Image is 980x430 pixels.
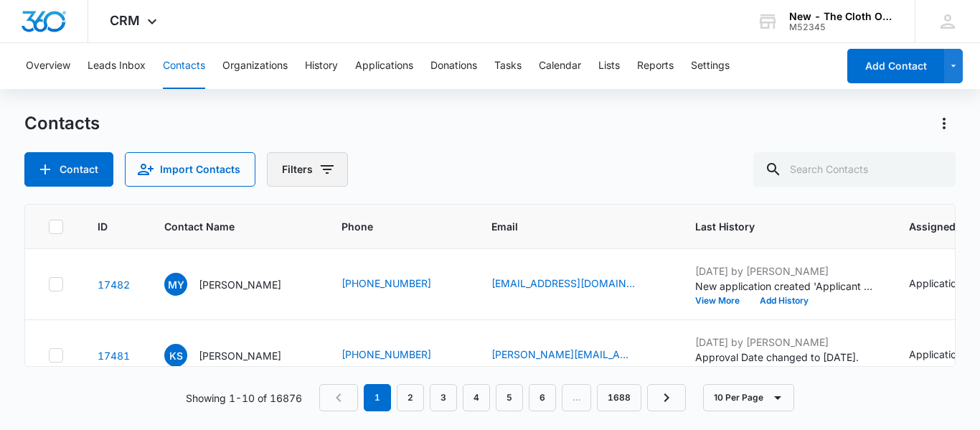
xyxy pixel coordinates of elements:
button: 10 Per Page [703,384,794,411]
div: account id [789,22,894,32]
span: CRM [110,13,140,28]
input: Search Contacts [753,152,956,187]
p: New application created 'Applicant - [PERSON_NAME]'. [695,279,875,294]
nav: Pagination [319,384,686,411]
div: Contact Name - Margaret Young - Select to Edit Field [164,273,307,296]
div: Contact Name - Katherine Sparks - Select to Edit Field [164,344,307,367]
a: Page 5 [496,384,523,411]
button: History [305,43,338,89]
span: KS [164,344,187,367]
span: Last History [695,219,854,234]
button: Import Contacts [125,152,255,187]
span: Email [491,219,640,234]
a: [PHONE_NUMBER] [341,347,431,362]
button: Reports [637,43,674,89]
span: Contact Name [164,219,286,234]
button: View More [695,296,750,305]
button: Contacts [163,43,205,89]
a: Page 4 [463,384,490,411]
a: [PHONE_NUMBER] [341,276,431,291]
button: Settings [691,43,730,89]
p: Showing 1-10 of 16876 [186,391,302,406]
a: [EMAIL_ADDRESS][DOMAIN_NAME] [491,276,635,291]
button: Filters [267,152,348,187]
a: Navigate to contact details page for Katherine Sparks [98,350,130,362]
div: Phone - (334) 318-2910 - Select to Edit Field [341,276,457,293]
button: Add Contact [24,152,113,187]
button: Lists [598,43,620,89]
button: Leads Inbox [88,43,146,89]
button: Applications [355,43,413,89]
p: [PERSON_NAME] [199,277,281,292]
button: Organizations [222,43,288,89]
span: Phone [341,219,436,234]
button: Add Contact [847,49,944,83]
a: Navigate to contact details page for Margaret Young [98,279,130,291]
em: 1 [364,384,391,411]
button: Calendar [539,43,581,89]
a: Page 2 [397,384,424,411]
div: account name [789,11,894,22]
div: Email - maggiepearlyoung@gmail.com - Select to Edit Field [491,276,661,293]
p: [DATE] by [PERSON_NAME] [695,335,875,350]
a: [PERSON_NAME][EMAIL_ADDRESS][PERSON_NAME][DOMAIN_NAME] [491,347,635,362]
div: Email - katherine.ramey@aol.com - Select to Edit Field [491,347,661,364]
button: Actions [933,112,956,135]
a: Page 3 [430,384,457,411]
p: Approval Date changed to [DATE]. [695,350,875,365]
a: Next Page [647,384,686,411]
button: Add History [750,296,819,305]
span: MY [164,273,187,296]
span: ID [98,219,109,234]
h1: Contacts [24,113,100,134]
button: Tasks [494,43,522,89]
button: Donations [430,43,477,89]
a: Page 6 [529,384,556,411]
p: [PERSON_NAME] [199,348,281,363]
p: [DATE] by [PERSON_NAME] [695,263,875,279]
div: Phone - (502) 892-8750 - Select to Edit Field [341,347,457,364]
a: Page 1688 [597,384,641,411]
button: Overview [26,43,70,89]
